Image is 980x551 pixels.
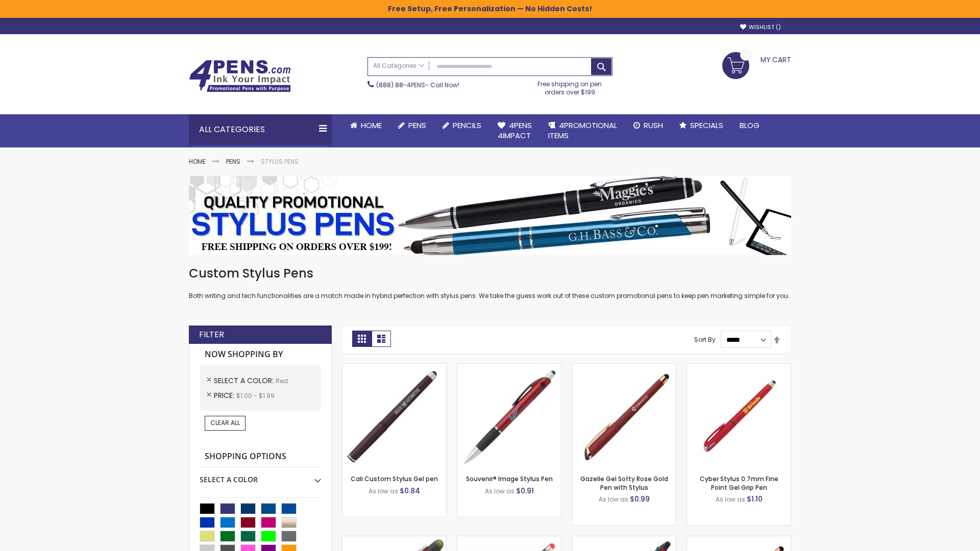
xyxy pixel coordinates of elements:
div: All Categories [189,114,332,145]
span: Select A Color [214,375,276,386]
img: Cyber Stylus 0.7mm Fine Point Gel Grip Pen-Red [687,364,791,467]
span: Red [276,377,288,385]
span: Rush [644,120,663,131]
a: Pens [226,157,240,166]
a: Islander Softy Gel with Stylus - ColorJet Imprint-Red [457,536,561,544]
span: $1.10 [747,494,763,504]
a: 4Pens4impact [489,114,540,147]
img: Gazelle Gel Softy Rose Gold Pen with Stylus-Red [572,364,676,467]
a: Pens [390,114,434,137]
img: Souvenir® Image Stylus Pen-Red [457,364,561,467]
span: $0.91 [516,486,534,496]
a: (888) 88-4PENS [376,81,425,89]
span: $0.99 [630,494,650,504]
a: Souvenir® Image Stylus Pen [466,474,553,483]
div: Both writing and tech functionalities are a match made in hybrid perfection with stylus pens. We ... [189,265,791,300]
span: Price [214,390,236,400]
span: Blog [740,120,759,131]
label: Sort By [694,335,716,344]
a: Souvenir® Jalan Highlighter Stylus Pen Combo-Red [342,536,446,544]
span: Home [361,120,382,131]
a: Cyber Stylus 0.7mm Fine Point Gel Grip Pen-Red [687,363,791,372]
h1: Custom Stylus Pens [189,265,791,282]
img: 4Pens Custom Pens and Promotional Products [189,60,291,92]
span: As low as [485,487,514,495]
span: 4Pens 4impact [498,120,532,141]
a: Clear All [205,416,246,430]
div: Select A Color [200,467,321,485]
span: Clear All [210,418,240,427]
img: Cali Custom Stylus Gel pen-Red [342,364,446,467]
a: Gazelle Gel Softy Rose Gold Pen with Stylus-Red [572,363,676,372]
span: Pencils [453,120,481,131]
span: As low as [599,495,628,504]
span: - Call Now! [376,81,459,89]
span: $0.84 [400,486,420,496]
a: Home [189,157,206,166]
strong: Shopping Options [200,446,321,468]
a: Souvenir® Image Stylus Pen-Red [457,363,561,372]
a: Rush [625,114,671,137]
span: $1.00 - $1.99 [236,391,275,400]
a: Gazelle Gel Softy Rose Gold Pen with Stylus [580,474,668,491]
span: Pens [408,120,426,131]
a: All Categories [368,58,429,74]
div: Free shipping on pen orders over $199 [527,76,613,96]
a: Cali Custom Stylus Gel pen-Red [342,363,446,372]
span: As low as [716,495,745,504]
strong: Stylus Pens [261,157,299,166]
a: Cali Custom Stylus Gel pen [351,474,438,483]
a: Cyber Stylus 0.7mm Fine Point Gel Grip Pen [700,474,778,491]
img: Stylus Pens [189,176,791,255]
a: 4PROMOTIONALITEMS [540,114,625,147]
a: Gazelle Gel Softy Rose Gold Pen with Stylus - ColorJet-Red [687,536,791,544]
span: 4PROMOTIONAL ITEMS [548,120,617,141]
strong: Now Shopping by [200,344,321,365]
span: All Categories [373,62,424,70]
span: As low as [369,487,398,495]
span: Specials [690,120,723,131]
a: Specials [671,114,731,137]
a: Pencils [434,114,489,137]
strong: Grid [352,331,372,347]
a: Wishlist [740,23,781,31]
a: Orbitor 4 Color Assorted Ink Metallic Stylus Pens-Red [572,536,676,544]
strong: Filter [199,329,224,340]
a: Blog [731,114,768,137]
a: Home [342,114,390,137]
